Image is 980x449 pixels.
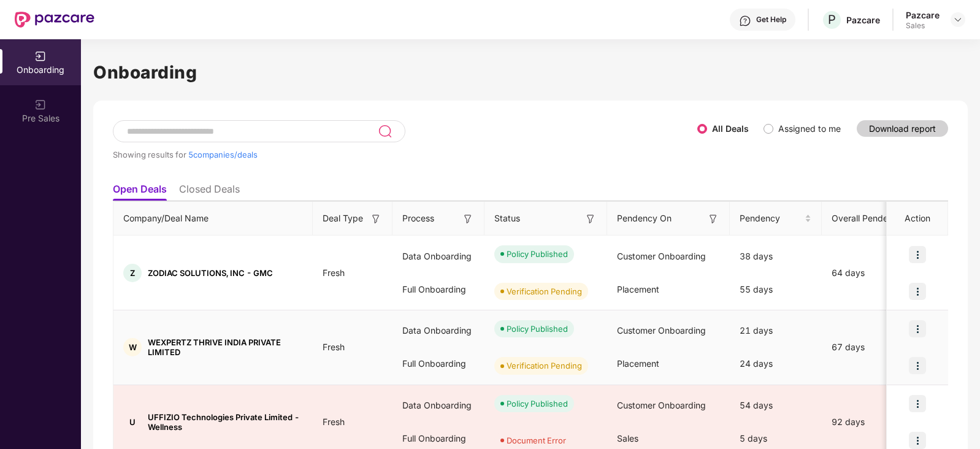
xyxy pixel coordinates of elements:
[313,342,354,352] span: Fresh
[392,240,484,273] div: Data Onboarding
[123,264,142,282] div: Z
[148,268,273,278] span: ZODIAC SOLUTIONS, INC - GMC
[113,202,313,236] th: Company/Deal Name
[909,283,926,300] img: icon
[617,284,659,294] span: Placement
[906,9,940,21] div: Pazcare
[507,323,568,335] div: Policy Published
[507,434,566,447] div: Document Error
[730,347,822,380] div: 24 days
[909,357,926,374] img: icon
[323,212,363,225] span: Deal Type
[712,123,749,134] label: All Deals
[392,273,484,306] div: Full Onboarding
[822,202,926,236] th: Overall Pendency
[909,320,926,337] img: icon
[402,212,434,225] span: Process
[113,183,167,201] li: Open Deals
[15,12,94,28] img: New Pazcare Logo
[123,413,142,431] div: U
[739,15,751,27] img: svg+xml;base64,PHN2ZyBpZD0iSGVscC0zMngzMiIgeG1sbnM9Imh0dHA6Ly93d3cudzMub3JnLzIwMDAvc3ZnIiB3aWR0aD...
[909,432,926,449] img: icon
[123,338,142,356] div: W
[909,246,926,263] img: icon
[906,21,940,31] div: Sales
[756,15,786,25] div: Get Help
[507,397,568,410] div: Policy Published
[148,337,303,357] span: WEXPERTZ THRIVE INDIA PRIVATE LIMITED
[392,314,484,347] div: Data Onboarding
[617,358,659,369] span: Placement
[730,389,822,422] div: 54 days
[846,14,880,26] div: Pazcare
[392,347,484,380] div: Full Onboarding
[617,212,672,225] span: Pendency On
[584,213,597,225] img: svg+xml;base64,PHN2ZyB3aWR0aD0iMTYiIGhlaWdodD0iMTYiIHZpZXdCb3g9IjAgMCAxNiAxNiIgZmlsbD0ibm9uZSIgeG...
[507,248,568,260] div: Policy Published
[778,123,841,134] label: Assigned to me
[113,150,697,159] div: Showing results for
[370,213,382,225] img: svg+xml;base64,PHN2ZyB3aWR0aD0iMTYiIGhlaWdodD0iMTYiIHZpZXdCb3g9IjAgMCAxNiAxNiIgZmlsbD0ibm9uZSIgeG...
[34,50,47,63] img: svg+xml;base64,PHN2ZyB3aWR0aD0iMjAiIGhlaWdodD0iMjAiIHZpZXdCb3g9IjAgMCAyMCAyMCIgZmlsbD0ibm9uZSIgeG...
[707,213,719,225] img: svg+xml;base64,PHN2ZyB3aWR0aD0iMTYiIGhlaWdodD0iMTYiIHZpZXdCb3g9IjAgMCAxNiAxNiIgZmlsbD0ibm9uZSIgeG...
[857,120,948,137] button: Download report
[507,285,582,297] div: Verification Pending
[148,412,303,432] span: UFFIZIO Technologies Private Limited - Wellness
[730,273,822,306] div: 55 days
[887,202,948,236] th: Action
[188,150,258,159] span: 5 companies/deals
[953,15,963,25] img: svg+xml;base64,PHN2ZyBpZD0iRHJvcGRvd24tMzJ4MzIiIHhtbG5zPSJodHRwOi8vd3d3LnczLm9yZy8yMDAwL3N2ZyIgd2...
[179,183,240,201] li: Closed Deals
[740,212,802,225] span: Pendency
[617,325,706,336] span: Customer Onboarding
[617,433,638,443] span: Sales
[494,212,520,225] span: Status
[617,251,706,261] span: Customer Onboarding
[828,12,836,27] span: P
[730,202,822,236] th: Pendency
[617,400,706,410] span: Customer Onboarding
[313,416,354,427] span: Fresh
[93,59,968,86] h1: Onboarding
[462,213,474,225] img: svg+xml;base64,PHN2ZyB3aWR0aD0iMTYiIGhlaWdodD0iMTYiIHZpZXdCb3g9IjAgMCAxNiAxNiIgZmlsbD0ibm9uZSIgeG...
[730,314,822,347] div: 21 days
[507,359,582,372] div: Verification Pending
[730,240,822,273] div: 38 days
[378,124,392,139] img: svg+xml;base64,PHN2ZyB3aWR0aD0iMjQiIGhlaWdodD0iMjUiIHZpZXdCb3g9IjAgMCAyNCAyNSIgZmlsbD0ibm9uZSIgeG...
[392,389,484,422] div: Data Onboarding
[34,99,47,111] img: svg+xml;base64,PHN2ZyB3aWR0aD0iMjAiIGhlaWdodD0iMjAiIHZpZXdCb3g9IjAgMCAyMCAyMCIgZmlsbD0ibm9uZSIgeG...
[909,395,926,412] img: icon
[313,267,354,278] span: Fresh
[822,415,926,429] div: 92 days
[822,340,926,354] div: 67 days
[822,266,926,280] div: 64 days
